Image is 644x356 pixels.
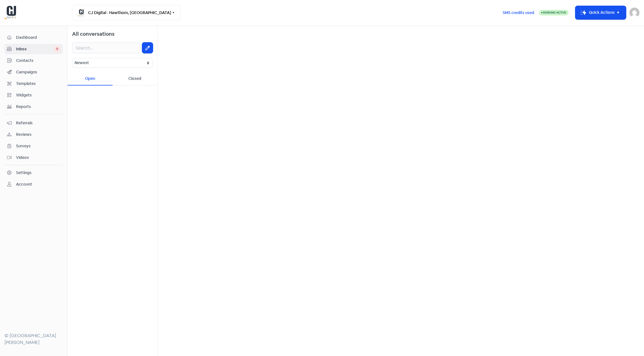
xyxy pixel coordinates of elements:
div: Settings [16,170,32,176]
a: Reviews [5,129,63,140]
span: Contacts [16,58,60,64]
span: Videos [16,155,60,161]
span: Campaigns [16,69,60,75]
span: All conversations [72,31,115,37]
a: Referrals [5,118,63,128]
a: Contacts [5,55,63,66]
a: Sending Active [539,9,569,16]
div: Closed [113,72,158,85]
span: Surveys [16,143,60,149]
a: SMS credits used [498,9,539,15]
span: 0 [54,46,60,52]
span: Reviews [16,132,60,138]
span: SMS credits used [503,10,534,16]
a: Inbox 0 [5,44,63,54]
input: Search... [72,42,140,53]
span: Dashboard [16,35,60,40]
div: Open [68,72,113,85]
button: CJ Digital - Hawthorn, [GEOGRAPHIC_DATA] [72,5,180,20]
span: Reports [16,104,60,110]
button: Quick Actions [575,6,626,19]
span: Inbox [16,46,54,52]
a: Reports [5,102,63,112]
span: Referrals [16,120,60,126]
a: Settings [5,168,63,178]
span: Templates [16,81,60,87]
a: Campaigns [5,67,63,77]
a: Dashboard [5,32,63,43]
a: Videos [5,152,63,163]
a: Templates [5,78,63,89]
img: User [629,8,639,18]
a: Surveys [5,141,63,151]
span: Widgets [16,92,60,98]
a: Account [5,179,63,190]
div: © [GEOGRAPHIC_DATA][PERSON_NAME] [5,332,63,346]
div: Account [16,181,32,187]
a: Widgets [5,90,63,100]
span: Sending Active [543,11,566,14]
